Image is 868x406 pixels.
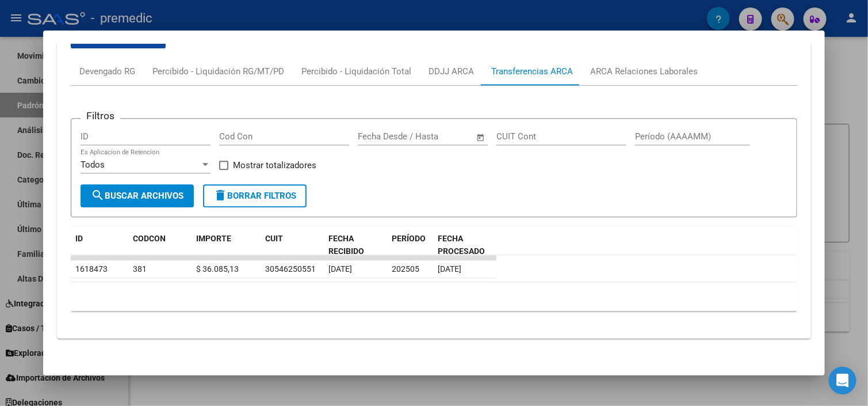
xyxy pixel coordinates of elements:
[324,226,387,264] datatable-header-cell: FECHA RECIBIDO
[387,226,433,264] datatable-header-cell: PERÍODO
[133,234,166,243] span: CODCON
[438,264,461,274] span: [DATE]
[392,234,426,243] span: PERÍODO
[192,226,261,264] datatable-header-cell: IMPORTE
[491,65,573,78] div: Transferencias ARCA
[328,234,364,256] span: FECHA RECIBIDO
[203,184,307,207] button: Borrar Filtros
[265,263,316,276] div: 30546250551
[474,131,487,144] button: Open calendar
[75,234,83,243] span: ID
[829,367,856,394] div: Open Intercom Messenger
[81,160,105,170] span: Todos
[91,188,105,202] mat-icon: search
[233,158,316,172] span: Mostrar totalizadores
[213,191,296,201] span: Borrar Filtros
[301,65,411,78] div: Percibido - Liquidación Total
[433,226,496,264] datatable-header-cell: FECHA PROCESADO
[81,109,120,122] h3: Filtros
[590,65,698,78] div: ARCA Relaciones Laborales
[81,184,194,207] button: Buscar Archivos
[358,131,395,142] input: Start date
[75,264,108,274] span: 1618473
[196,264,239,274] span: $ 36.085,13
[392,264,419,274] span: 202505
[133,264,147,274] span: 381
[438,234,485,256] span: FECHA PROCESADO
[213,188,227,202] mat-icon: delete
[152,65,284,78] div: Percibido - Liquidación RG/MT/PD
[265,234,283,243] span: CUIT
[79,65,135,78] div: Devengado RG
[196,234,231,243] span: IMPORTE
[328,264,352,274] span: [DATE]
[429,65,474,78] div: DDJJ ARCA
[261,226,324,264] datatable-header-cell: CUIT
[128,226,169,264] datatable-header-cell: CODCON
[91,191,183,201] span: Buscar Archivos
[406,131,461,142] input: End date
[71,226,128,264] datatable-header-cell: ID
